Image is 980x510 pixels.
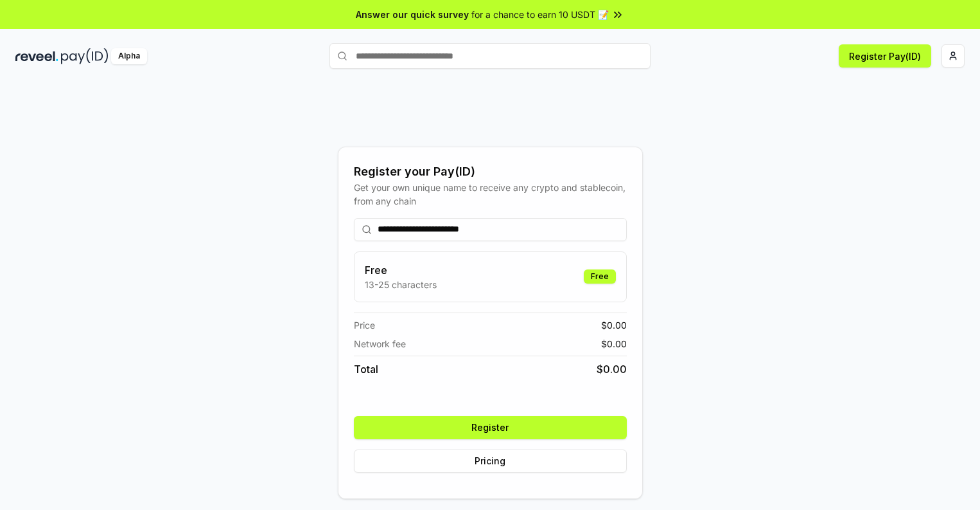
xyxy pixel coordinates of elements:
[365,278,437,291] p: 13-25 characters
[15,48,58,64] img: reveel_dark
[601,318,627,332] span: $ 0.00
[365,262,437,278] h3: Free
[356,8,469,21] span: Answer our quick survey
[584,269,616,284] div: Free
[839,44,931,68] button: Register Pay(ID)
[111,48,147,64] div: Alpha
[597,361,627,377] span: $ 0.00
[354,181,627,208] div: Get your own unique name to receive any crypto and stablecoin, from any chain
[354,450,627,473] button: Pricing
[354,337,406,351] span: Network fee
[601,337,627,351] span: $ 0.00
[354,416,627,439] button: Register
[354,361,378,377] span: Total
[61,48,109,64] img: pay_id
[471,8,609,21] span: for a chance to earn 10 USDT 📝
[354,163,627,181] div: Register your Pay(ID)
[354,318,375,332] span: Price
